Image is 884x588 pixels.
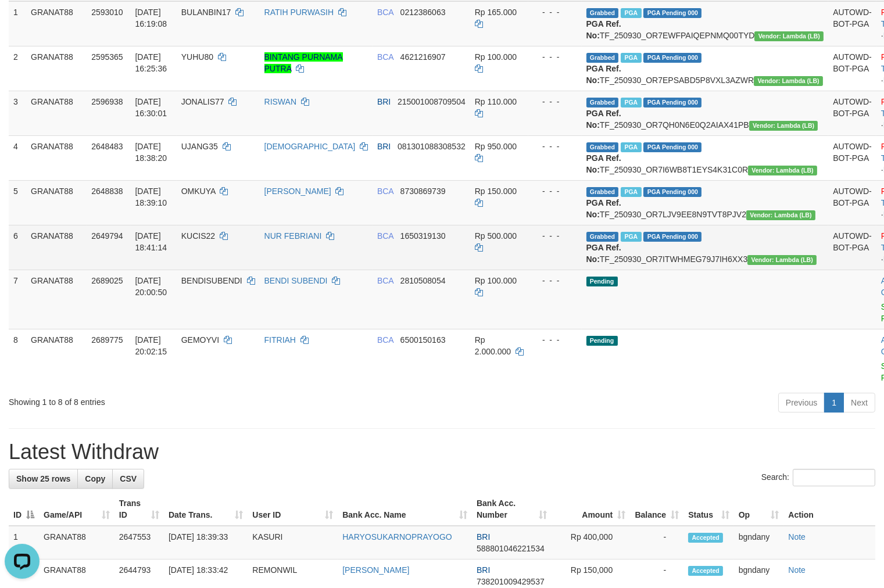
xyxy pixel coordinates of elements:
th: Game/API: activate to sort column ascending [39,493,114,526]
a: Note [788,532,806,542]
a: Copy [77,469,113,489]
span: 2648483 [91,142,123,151]
th: Status: activate to sort column ascending [683,493,734,526]
span: Grabbed [586,187,619,197]
td: GRANAT88 [26,180,87,225]
a: RISWAN [264,97,296,106]
b: PGA Ref. No: [586,198,621,219]
span: BRI [377,97,391,106]
input: Search: [793,469,875,486]
div: - - - [533,51,577,63]
span: BULANBIN17 [181,8,231,17]
span: Grabbed [586,53,619,63]
td: AUTOWD-BOT-PGA [828,135,876,180]
td: 4 [9,135,26,180]
td: GRANAT88 [26,1,87,46]
span: [DATE] 18:41:14 [135,231,167,252]
th: Date Trans.: activate to sort column ascending [164,493,248,526]
span: Grabbed [586,232,619,242]
span: Marked by bgndany [621,187,641,197]
a: Next [843,393,875,413]
span: UJANG35 [181,142,218,151]
span: Rp 150.000 [475,187,517,196]
td: bgndany [734,526,784,560]
th: Action [783,493,875,526]
td: AUTOWD-BOT-PGA [828,46,876,91]
span: Rp 100.000 [475,52,517,62]
span: [DATE] 20:00:50 [135,276,167,297]
td: 2647553 [114,526,164,560]
th: Trans ID: activate to sort column ascending [114,493,164,526]
span: Marked by bgndany [621,232,641,242]
span: Copy 588801046221534 to clipboard [477,544,545,553]
span: Vendor URL: https://dashboard.q2checkout.com/secure [748,166,817,175]
span: PGA Pending [643,53,702,63]
td: TF_250930_OR7I6WB8T1EYS4K31C0R [582,135,829,180]
span: 2689025 [91,276,123,285]
b: PGA Ref. No: [586,243,621,264]
a: 1 [824,393,844,413]
span: PGA Pending [643,232,702,242]
th: Amount: activate to sort column ascending [552,493,631,526]
td: TF_250930_OR7LJV9EE8N9TVT8PJV2 [582,180,829,225]
span: Copy 0212386063 to clipboard [400,8,446,17]
a: Show 25 rows [9,469,78,489]
span: Vendor URL: https://dashboard.q2checkout.com/secure [749,121,818,131]
span: PGA Pending [643,142,702,152]
span: OMKUYA [181,187,216,196]
span: [DATE] 20:02:15 [135,335,167,356]
td: GRANAT88 [26,270,87,329]
b: PGA Ref. No: [586,64,621,85]
span: Vendor URL: https://dashboard.q2checkout.com/secure [754,76,823,86]
th: Op: activate to sort column ascending [734,493,784,526]
span: Rp 2.000.000 [475,335,511,356]
span: Copy 6500150163 to clipboard [400,335,446,345]
td: KASURI [248,526,338,560]
div: - - - [533,141,577,152]
span: Rp 500.000 [475,231,517,241]
div: - - - [533,230,577,242]
th: Bank Acc. Number: activate to sort column ascending [472,493,552,526]
span: PGA Pending [643,187,702,197]
td: GRANAT88 [26,135,87,180]
span: [DATE] 16:19:08 [135,8,167,28]
th: User ID: activate to sort column ascending [248,493,338,526]
span: Marked by bgndany [621,142,641,152]
button: Open LiveChat chat widget [5,5,40,40]
td: TF_250930_OR7QH0N6E0Q2AIAX41PB [582,91,829,135]
span: Marked by bgndany [621,8,641,18]
span: Rp 110.000 [475,97,517,106]
span: Marked by bgndany [621,98,641,107]
span: Pending [586,277,618,286]
span: 2596938 [91,97,123,106]
span: BCA [377,231,393,241]
td: AUTOWD-BOT-PGA [828,180,876,225]
div: - - - [533,96,577,107]
td: 5 [9,180,26,225]
a: [PERSON_NAME] [264,187,331,196]
h1: Latest Withdraw [9,440,875,464]
a: Previous [778,393,825,413]
td: GRANAT88 [26,46,87,91]
span: 2593010 [91,8,123,17]
span: BCA [377,187,393,196]
span: [DATE] 16:25:36 [135,52,167,73]
td: 2 [9,46,26,91]
span: Vendor URL: https://dashboard.q2checkout.com/secure [754,31,824,41]
td: GRANAT88 [26,225,87,270]
span: Copy 081301088308532 to clipboard [398,142,466,151]
span: BRI [377,142,391,151]
b: PGA Ref. No: [586,19,621,40]
span: 2595365 [91,52,123,62]
span: Grabbed [586,98,619,107]
span: Copy [85,474,105,483]
span: BCA [377,52,393,62]
span: BCA [377,8,393,17]
b: PGA Ref. No: [586,153,621,174]
div: - - - [533,6,577,18]
td: 7 [9,270,26,329]
td: GRANAT88 [26,329,87,388]
span: JONALIS77 [181,97,224,106]
span: BRI [477,532,490,542]
span: Copy 4621216907 to clipboard [400,52,446,62]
